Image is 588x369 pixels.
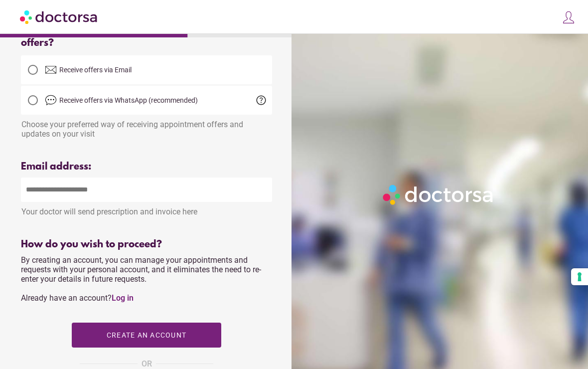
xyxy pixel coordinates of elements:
img: Doctorsa.com [20,5,99,28]
img: chat [45,94,57,106]
span: By creating an account, you can manage your appointments and requests with your personal account,... [21,255,261,303]
div: How do you want to receive real-time appointment offers? [21,26,272,49]
button: Create an account [72,323,221,348]
div: Choose your preferred way of receiving appointment offers and updates on your visit [21,115,272,139]
button: Your consent preferences for tracking technologies [571,268,588,285]
a: Log in [112,293,134,303]
span: Receive offers via WhatsApp (recommended) [59,96,198,104]
div: How do you wish to proceed? [21,239,272,250]
span: Receive offers via Email [59,66,132,74]
img: email [45,64,57,76]
div: Your doctor will send prescription and invoice here [21,202,272,216]
img: icons8-customer-100.png [562,10,576,24]
span: Create an account [107,331,186,339]
span: help [255,94,267,106]
div: Email address: [21,161,272,173]
img: Logo-Doctorsa-trans-White-partial-flat.png [380,182,497,208]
